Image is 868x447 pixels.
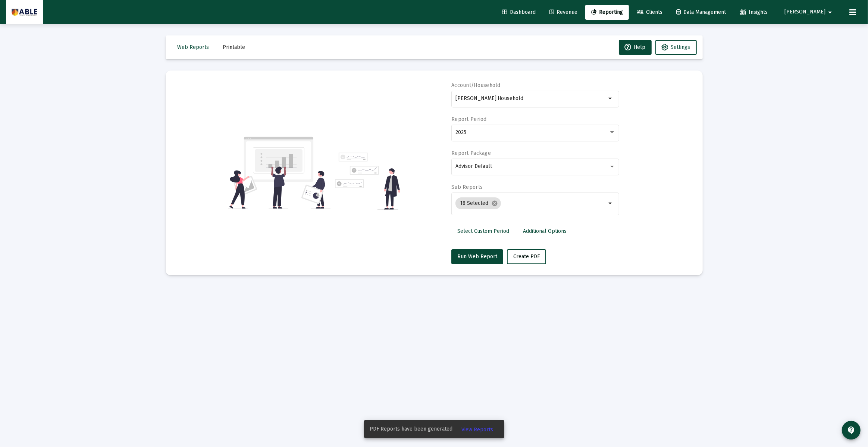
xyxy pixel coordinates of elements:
[451,116,487,122] label: Report Period
[451,82,501,88] label: Account/Household
[676,9,726,15] span: Data Management
[217,40,251,55] button: Printable
[455,197,501,209] mat-chip: 18 Selected
[223,44,245,50] span: Printable
[491,200,498,207] mat-icon: cancel
[591,9,623,15] span: Reporting
[451,150,491,156] label: Report Package
[455,96,607,101] input: Search or select an account or household
[451,249,503,264] button: Run Web Report
[370,425,453,433] span: PDF Reports have been generated
[655,40,697,55] button: Settings
[178,44,209,50] span: Web Reports
[619,40,652,55] button: Help
[456,422,499,436] button: View Reports
[455,163,492,169] span: Advisor Default
[462,426,493,433] span: View Reports
[825,5,834,20] mat-icon: arrow_drop_down
[607,94,615,103] mat-icon: arrow_drop_down
[12,5,37,20] img: Dashboard
[172,40,215,55] button: Web Reports
[457,228,509,234] span: Select Custom Period
[451,184,483,190] label: Sub Reports
[784,9,825,15] span: [PERSON_NAME]
[625,44,646,50] span: Help
[228,136,330,210] img: reporting
[670,5,732,20] a: Data Management
[455,196,607,211] mat-chip-list: Selection
[507,249,546,264] button: Create PDF
[734,5,774,20] a: Insights
[543,5,583,20] a: Revenue
[457,253,497,260] span: Run Web Report
[496,5,542,20] a: Dashboard
[549,9,577,15] span: Revenue
[637,9,662,15] span: Clients
[607,199,615,208] mat-icon: arrow_drop_down
[502,9,536,15] span: Dashboard
[335,153,400,210] img: reporting-alt
[513,253,540,260] span: Create PDF
[847,426,856,435] mat-icon: contact_support
[523,228,567,234] span: Additional Options
[455,129,466,135] span: 2025
[585,5,629,20] a: Reporting
[740,9,768,15] span: Insights
[631,5,668,20] a: Clients
[775,4,843,19] button: [PERSON_NAME]
[671,44,690,50] span: Settings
